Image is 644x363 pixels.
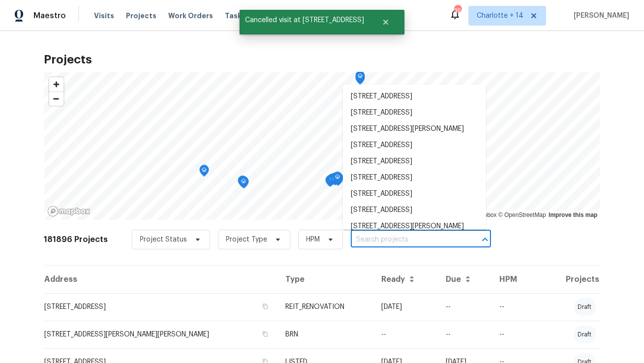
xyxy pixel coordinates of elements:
[239,176,248,191] div: Map marker
[570,11,629,21] span: [PERSON_NAME]
[343,121,486,137] li: [STREET_ADDRESS][PERSON_NAME]
[343,170,486,186] li: [STREET_ADDRESS]
[226,235,268,244] span: Project Type
[343,105,486,121] li: [STREET_ADDRESS]
[491,293,534,321] td: --
[373,321,438,348] td: --
[168,11,213,21] span: Work Orders
[574,298,596,316] div: draft
[438,266,491,293] th: Due
[491,266,534,293] th: HPM
[343,218,486,245] li: [STREET_ADDRESS][PERSON_NAME][PERSON_NAME]
[44,72,600,220] canvas: Map
[47,206,91,217] a: Mapbox homepage
[44,321,278,348] td: [STREET_ADDRESS][PERSON_NAME][PERSON_NAME]
[44,266,278,293] th: Address
[261,330,270,338] button: Copy Address
[477,11,523,21] span: Charlotte + 14
[277,321,373,348] td: BRN
[225,12,245,19] span: Tasks
[343,89,486,105] li: [STREET_ADDRESS]
[330,174,340,189] div: Map marker
[261,302,270,311] button: Copy Address
[49,92,63,106] span: Zoom out
[325,175,335,190] div: Map marker
[343,153,486,170] li: [STREET_ADDRESS]
[277,266,373,293] th: Type
[277,293,373,321] td: REIT_RENOVATION
[49,91,63,106] button: Zoom out
[140,235,187,244] span: Project Status
[534,266,600,293] th: Projects
[549,212,597,218] a: Improve this map
[44,55,600,64] h2: Projects
[330,173,340,188] div: Map marker
[491,321,534,348] td: --
[307,235,320,244] span: HPM
[438,293,491,321] td: --
[351,232,463,247] input: Search projects
[438,321,491,348] td: --
[238,176,247,191] div: Map marker
[355,71,365,86] div: Map marker
[33,11,66,21] span: Maestro
[327,174,337,189] div: Map marker
[239,177,249,192] div: Map marker
[343,186,486,202] li: [STREET_ADDRESS]
[373,293,438,321] td: [DATE]
[333,172,342,187] div: Map marker
[498,212,546,218] a: OpenStreetMap
[240,10,369,30] span: Cancelled visit at [STREET_ADDRESS]
[199,165,209,180] div: Map marker
[373,266,438,293] th: Ready
[369,12,402,32] button: Close
[454,6,461,16] div: 356
[343,202,486,218] li: [STREET_ADDRESS]
[343,137,486,153] li: [STREET_ADDRESS]
[44,235,108,244] h2: 181896 Projects
[44,293,278,321] td: [STREET_ADDRESS]
[478,233,492,246] button: Close
[126,11,156,21] span: Projects
[94,11,114,21] span: Visits
[574,326,596,343] div: draft
[49,77,63,91] button: Zoom in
